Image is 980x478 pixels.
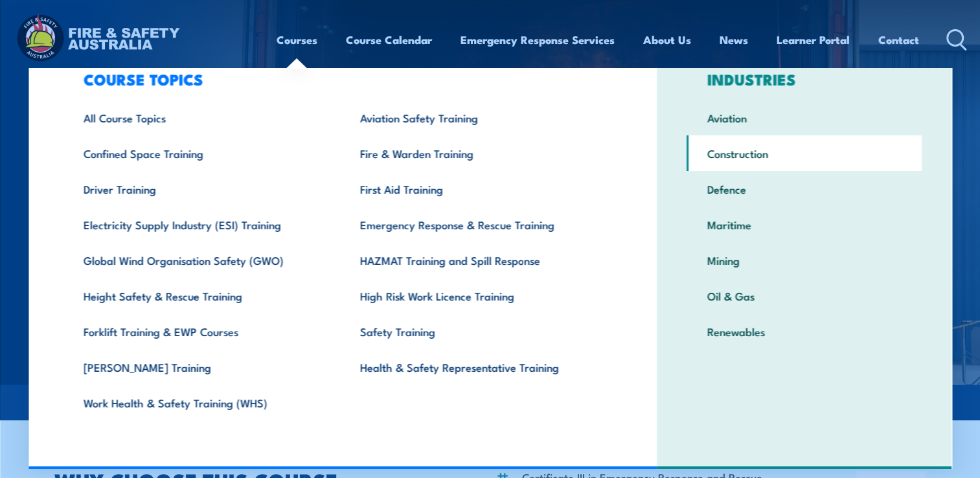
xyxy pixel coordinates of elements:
[63,349,339,385] a: [PERSON_NAME] Training
[777,23,850,57] a: Learner Portal
[277,23,317,57] a: Courses
[63,207,339,242] a: Electricity Supply Industry (ESI) Training
[339,349,616,385] a: Health & Safety Representative Training
[63,171,339,207] a: Driver Training
[687,70,922,88] h3: INDUSTRIES
[339,278,616,313] a: High Risk Work Licence Training
[720,23,748,57] a: News
[461,23,615,57] a: Emergency Response Services
[339,171,616,207] a: First Aid Training
[346,23,432,57] a: Course Calendar
[339,313,616,349] a: Safety Training
[878,23,919,57] a: Contact
[63,135,339,171] a: Confined Space Training
[687,313,922,349] a: Renewables
[63,242,339,278] a: Global Wind Organisation Safety (GWO)
[643,23,691,57] a: About Us
[63,70,616,88] h3: COURSE TOPICS
[339,242,616,278] a: HAZMAT Training and Spill Response
[339,207,616,242] a: Emergency Response & Rescue Training
[687,242,922,278] a: Mining
[687,171,922,207] a: Defence
[63,278,339,313] a: Height Safety & Rescue Training
[63,313,339,349] a: Forklift Training & EWP Courses
[687,207,922,242] a: Maritime
[339,135,616,171] a: Fire & Warden Training
[63,385,339,420] a: Work Health & Safety Training (WHS)
[63,100,339,135] a: All Course Topics
[687,278,922,313] a: Oil & Gas
[687,135,922,171] a: Construction
[339,100,616,135] a: Aviation Safety Training
[687,100,922,135] a: Aviation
